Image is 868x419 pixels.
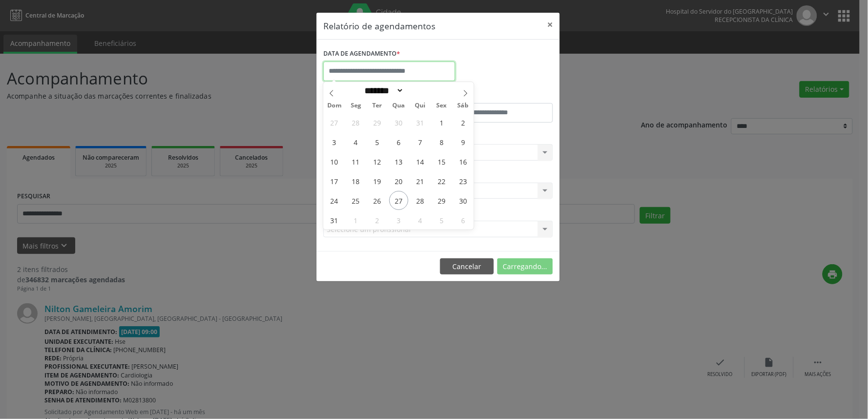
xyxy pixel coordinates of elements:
span: Agosto 8, 2025 [432,132,451,151]
span: Agosto 17, 2025 [325,171,344,190]
span: Agosto 20, 2025 [389,171,408,190]
label: DATA DE AGENDAMENTO [323,46,400,62]
label: ATÉ [441,88,553,103]
span: Agosto 25, 2025 [346,191,365,210]
span: Agosto 11, 2025 [346,152,365,171]
span: Julho 31, 2025 [411,113,430,132]
span: Agosto 14, 2025 [411,152,430,171]
span: Setembro 2, 2025 [368,210,387,230]
span: Agosto 26, 2025 [368,191,387,210]
span: Setembro 4, 2025 [411,210,430,230]
span: Agosto 1, 2025 [432,113,451,132]
span: Agosto 5, 2025 [368,132,387,151]
span: Agosto 21, 2025 [411,171,430,190]
span: Agosto 4, 2025 [346,132,365,151]
span: Agosto 3, 2025 [325,132,344,151]
span: Agosto 27, 2025 [389,191,408,210]
span: Qua [388,103,409,109]
span: Agosto 2, 2025 [454,113,473,132]
span: Agosto 6, 2025 [389,132,408,151]
span: Agosto 22, 2025 [432,171,451,190]
span: Agosto 31, 2025 [325,210,344,230]
span: Julho 27, 2025 [325,113,344,132]
button: Close [540,13,560,37]
span: Agosto 18, 2025 [346,171,365,190]
span: Sáb [452,103,474,109]
span: Agosto 12, 2025 [368,152,387,171]
span: Agosto 16, 2025 [454,152,473,171]
span: Ter [366,103,388,109]
button: Carregando... [497,258,553,275]
span: Agosto 10, 2025 [325,152,344,171]
span: Agosto 9, 2025 [454,132,473,151]
span: Agosto 30, 2025 [454,191,473,210]
h5: Relatório de agendamentos [323,20,435,32]
span: Agosto 23, 2025 [454,171,473,190]
span: Seg [345,103,366,109]
button: Cancelar [440,258,494,275]
span: Agosto 13, 2025 [389,152,408,171]
span: Julho 29, 2025 [368,113,387,132]
select: Month [361,85,404,96]
span: Agosto 29, 2025 [432,191,451,210]
span: Sex [431,103,452,109]
span: Agosto 15, 2025 [432,152,451,171]
span: Setembro 6, 2025 [454,210,473,230]
span: Agosto 19, 2025 [368,171,387,190]
span: Agosto 28, 2025 [411,191,430,210]
span: Qui [409,103,431,109]
span: Setembro 5, 2025 [432,210,451,230]
span: Dom [323,103,345,109]
span: Setembro 3, 2025 [389,210,408,230]
span: Setembro 1, 2025 [346,210,365,230]
span: Julho 30, 2025 [389,113,408,132]
span: Agosto 24, 2025 [325,191,344,210]
span: Agosto 7, 2025 [411,132,430,151]
input: Year [404,85,436,96]
span: Julho 28, 2025 [346,113,365,132]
